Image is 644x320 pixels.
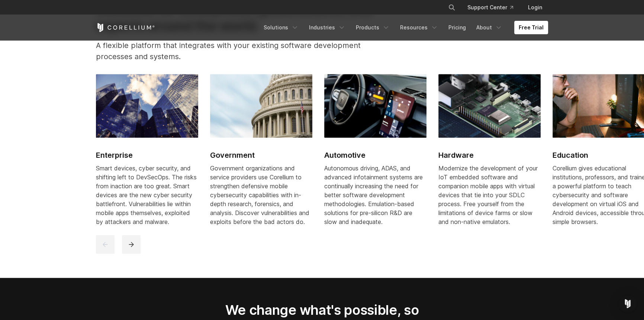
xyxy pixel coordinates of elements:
a: Government Government Government organizations and service providers use Corellium to strengthen ... [210,74,312,235]
a: Free Trial [514,21,548,34]
div: Government organizations and service providers use Corellium to strengthen defensive mobile cyber... [210,164,312,226]
a: Products [351,21,394,34]
p: A flexible platform that integrates with your existing software development processes and systems. [96,40,392,62]
img: Government [210,74,312,138]
a: Automotive Automotive Autonomous driving, ADAS, and advanced infotainment systems are continually... [324,74,426,235]
div: Navigation Menu [439,1,548,14]
h2: Hardware [438,150,541,161]
a: Support Center [461,1,519,14]
a: Hardware Hardware Modernize the development of your IoT embedded software and companion mobile ap... [438,74,541,235]
a: Solutions [259,21,303,34]
button: previous [96,235,115,254]
h2: Government [210,150,312,161]
div: Open Intercom Messenger [619,295,637,313]
button: Search [445,1,458,14]
a: Login [522,1,548,14]
h2: Automotive [324,150,426,161]
button: next [122,235,141,254]
div: Navigation Menu [259,21,548,34]
a: Pricing [444,21,470,34]
a: Resources [396,21,442,34]
div: Autonomous driving, ADAS, and advanced infotainment systems are continually increasing the need f... [324,164,426,226]
a: Industries [305,21,350,34]
img: Automotive [324,74,426,138]
a: About [472,21,507,34]
img: Enterprise [96,74,198,138]
img: Hardware [438,74,541,138]
a: Corellium Home [96,23,155,32]
h2: Enterprise [96,150,198,161]
span: Modernize the development of your IoT embedded software and companion mobile apps with virtual de... [438,164,538,225]
a: Enterprise Enterprise Smart devices, cyber security, and shifting left to DevSecOps. The risks fr... [96,74,198,235]
div: Smart devices, cyber security, and shifting left to DevSecOps. The risks from inaction are too gr... [96,164,198,226]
